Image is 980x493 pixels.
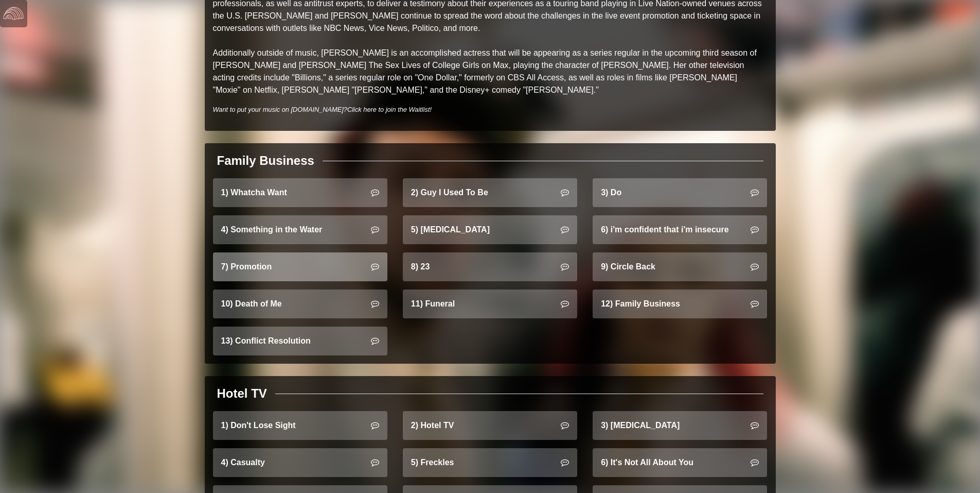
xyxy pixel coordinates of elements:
[3,3,24,24] img: logo-white-4c48a5e4bebecaebe01ca5a9d34031cfd3d4ef9ae749242e8c4bf12ef99f53e8.png
[213,178,387,207] a: 1) Whatcha Want
[213,106,432,113] i: Want to put your music on [DOMAIN_NAME]?
[403,411,577,440] a: 2) Hotel TV
[403,215,577,244] a: 5) [MEDICAL_DATA]
[213,411,387,440] a: 1) Don't Lose Sight
[347,106,432,113] a: Click here to join the Waitlist!
[593,252,767,281] a: 9) Circle Back
[593,448,767,477] a: 6) It's Not All About You
[593,215,767,244] a: 6) i'm confident that i'm insecure
[593,411,767,440] a: 3) [MEDICAL_DATA]
[217,151,314,170] div: Family Business
[403,290,577,318] a: 11) Funeral
[403,448,577,477] a: 5) Freckles
[213,327,387,355] a: 13) Conflict Resolution
[593,178,767,207] a: 3) Do
[593,290,767,318] a: 12) Family Business
[403,178,577,207] a: 2) Guy I Used To Be
[213,448,387,477] a: 4) Casualty
[213,290,387,318] a: 10) Death of Me
[213,252,387,281] a: 7) Promotion
[403,252,577,281] a: 8) 23
[217,384,267,403] div: Hotel TV
[213,215,387,244] a: 4) Something in the Water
